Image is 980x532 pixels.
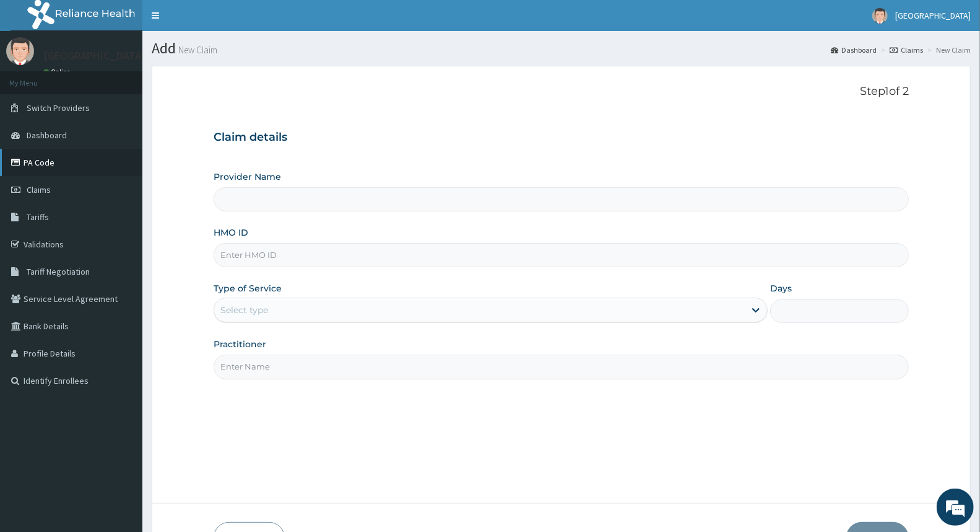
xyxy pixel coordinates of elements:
[220,304,268,316] div: Select type
[214,226,248,239] label: HMO ID
[214,85,909,99] p: Step 1 of 2
[831,45,877,55] a: Dashboard
[176,45,217,55] small: New Claim
[27,266,90,277] span: Tariff Negotiation
[924,45,971,55] li: New Claim
[214,171,281,183] label: Provider Name
[214,282,282,295] label: Type of Service
[43,50,145,61] p: [GEOGRAPHIC_DATA]
[890,45,923,55] a: Claims
[895,10,971,21] span: [GEOGRAPHIC_DATA]
[6,37,34,65] img: User Image
[214,338,266,350] label: Practitioner
[43,68,73,76] a: Online
[27,130,67,141] span: Dashboard
[27,184,51,195] span: Claims
[27,211,49,223] span: Tariffs
[214,243,909,267] input: Enter HMO ID
[214,131,909,144] h3: Claim details
[214,355,909,379] input: Enter Name
[27,102,90,113] span: Switch Providers
[872,8,888,24] img: User Image
[152,40,971,56] h1: Add
[770,282,792,295] label: Days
